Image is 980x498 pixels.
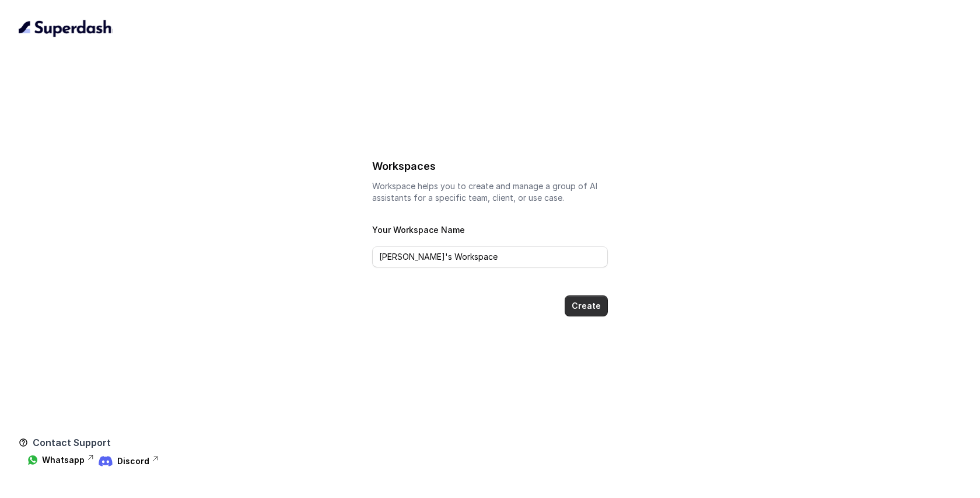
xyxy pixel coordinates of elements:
[372,180,608,204] p: Workspace helps you to create and manage a group of AI assistants for a specific team, client, or...
[372,225,465,235] label: Your Workspace Name
[28,455,37,465] img: whatsapp.f50b2aaae0bd8934e9105e63dc750668.svg
[42,454,85,466] p: Whatsapp
[19,19,113,37] img: light.svg
[28,454,94,468] a: Whatsapp
[33,436,111,450] p: Contact Support
[565,295,608,316] button: Create
[99,454,113,468] img: discord.5246cd7109427b439a49a5e9ebd5d24d.svg
[117,455,149,467] p: Discord
[372,157,608,176] h1: Workspaces
[99,454,159,468] a: Discord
